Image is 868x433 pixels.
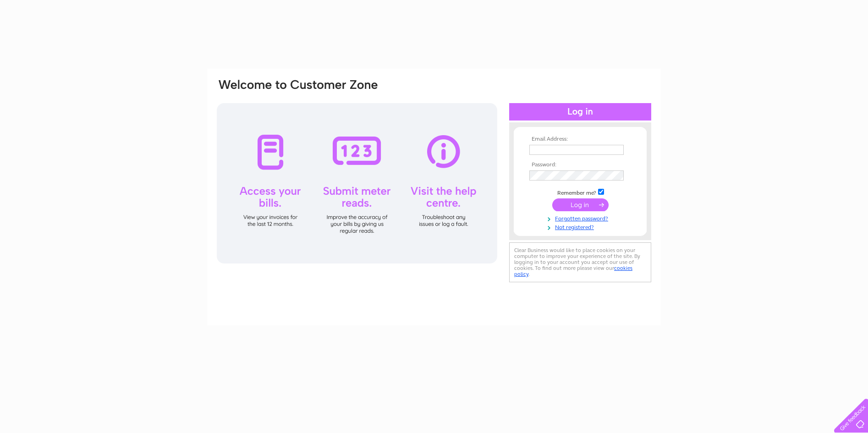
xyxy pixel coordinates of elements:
[527,187,633,197] td: Remember me?
[552,198,609,211] input: Submit
[529,214,633,222] a: Forgotten password?
[514,265,632,277] a: cookies policy
[527,162,633,168] th: Password:
[529,222,633,231] a: Not registered?
[527,136,633,143] th: Email Address:
[509,242,651,282] div: Clear Business would like to place cookies on your computer to improve your experience of the sit...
